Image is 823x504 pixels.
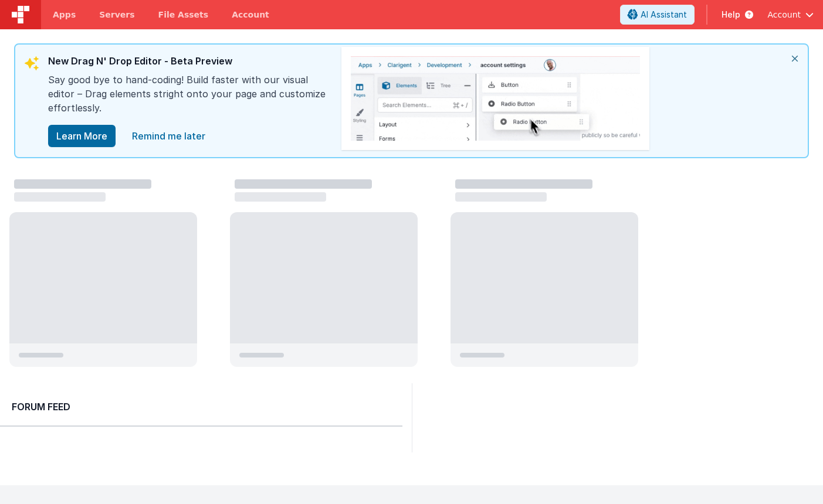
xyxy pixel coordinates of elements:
[48,54,330,73] div: New Drag N' Drop Editor - Beta Preview
[48,73,330,124] div: Say good bye to hand-coding! Build faster with our visual editor – Drag elements stright onto you...
[620,5,695,25] button: AI Assistant
[782,45,808,73] i: close
[12,400,391,414] h2: Forum Feed
[767,9,814,21] button: Account
[722,9,740,21] span: Help
[767,9,801,21] span: Account
[48,125,116,147] button: Learn More
[158,9,209,21] span: File Assets
[99,9,134,21] span: Servers
[53,9,76,21] span: Apps
[641,9,687,21] span: AI Assistant
[125,124,212,148] a: close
